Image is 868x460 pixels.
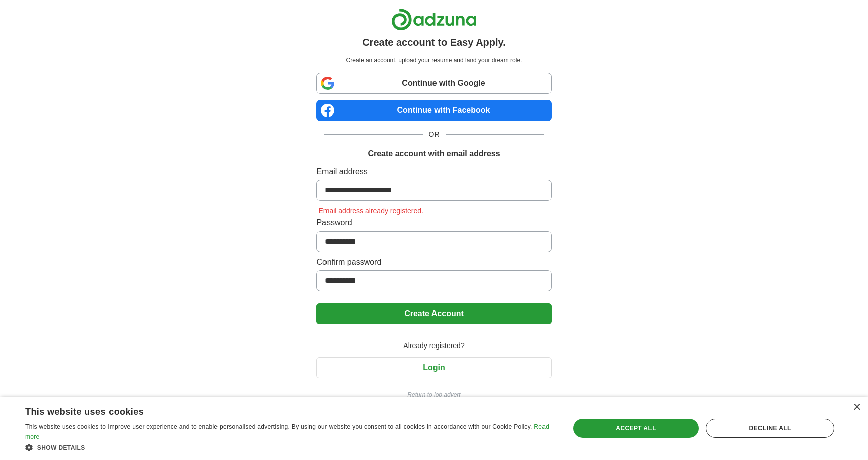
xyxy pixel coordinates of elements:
div: Accept all [573,419,699,438]
div: Close [853,404,860,411]
a: Login [316,363,551,372]
label: Password [316,217,551,229]
p: Create an account, upload your resume and land your dream role. [318,56,549,65]
h1: Create account with email address [368,148,500,160]
span: OR [423,129,446,140]
span: This website uses cookies to improve user experience and to enable personalised advertising. By u... [25,423,532,430]
a: Continue with Facebook [316,100,551,121]
label: Confirm password [316,256,551,268]
button: Create Account [316,303,551,324]
a: Continue with Google [316,73,551,94]
h1: Create account to Easy Apply. [362,35,506,50]
span: Show details [37,444,85,451]
div: This website uses cookies [25,403,528,418]
button: Login [316,357,551,378]
div: Show details [25,442,554,452]
span: Email address already registered. [316,207,425,215]
img: Adzuna logo [391,8,477,31]
label: Email address [316,166,551,178]
a: Return to job advert [316,390,551,399]
span: Already registered? [397,340,470,351]
div: Decline all [706,419,834,438]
